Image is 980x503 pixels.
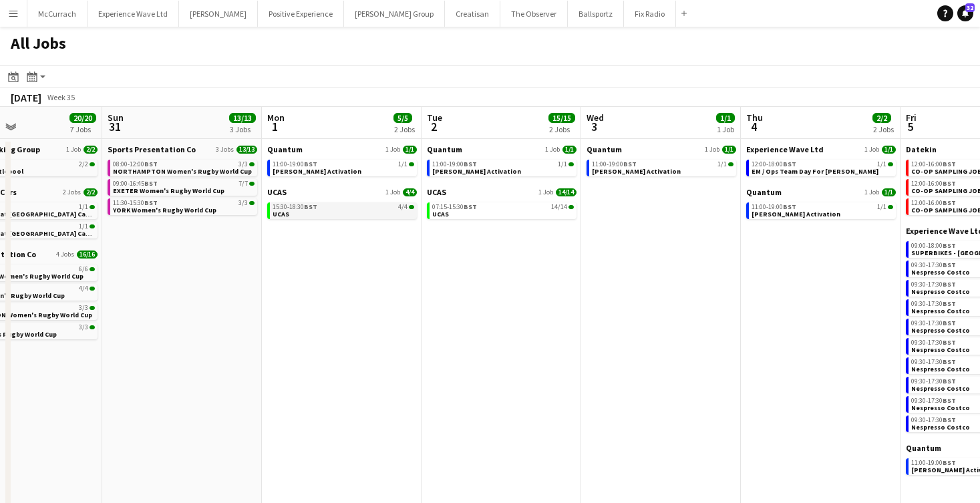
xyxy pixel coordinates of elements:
[113,179,255,194] a: 09:00-16:45BST7/7EXETER Women's Rugby World Cup
[888,162,893,166] span: 1/1
[585,119,604,134] span: 3
[385,188,400,196] span: 1 Job
[273,161,317,168] span: 11:00-19:00
[238,200,248,206] span: 3/3
[88,1,179,27] button: Experience Wave Ltd
[398,161,407,168] span: 1/1
[393,113,412,123] span: 5/5
[911,403,970,412] span: Nespresso Costco
[551,204,567,210] span: 14/14
[70,124,96,134] div: 7 Jobs
[911,326,970,335] span: Nespresso Costco
[752,161,796,168] span: 12:00-18:00
[249,162,255,166] span: 3/3
[216,146,234,154] span: 3 Jobs
[236,146,257,154] span: 13/13
[425,119,442,134] span: 2
[79,285,88,292] span: 4/4
[943,319,956,327] span: BST
[84,146,98,154] span: 2/2
[432,210,449,218] span: UCAS
[877,204,886,210] span: 1/1
[558,161,567,168] span: 1/1
[943,241,956,250] span: BST
[911,397,956,404] span: 09:30-17:30
[911,384,970,393] span: Nespresso Costco
[752,202,893,218] a: 11:00-19:00BST1/1[PERSON_NAME] Activation
[427,144,577,187] div: Quantum1 Job1/111:00-19:00BST1/1[PERSON_NAME] Activation
[911,281,956,288] span: 09:30-17:30
[873,124,894,134] div: 2 Jobs
[872,113,891,123] span: 2/2
[877,161,886,168] span: 1/1
[427,144,577,154] a: Quantum1 Job1/1
[267,144,417,154] a: Quantum1 Job1/1
[79,305,88,311] span: 3/3
[144,179,158,188] span: BST
[943,179,956,188] span: BST
[432,160,574,175] a: 11:00-19:00BST1/1[PERSON_NAME] Activation
[267,144,417,187] div: Quantum1 Job1/111:00-19:00BST1/1[PERSON_NAME] Activation
[79,161,88,168] span: 2/2
[427,187,577,197] a: UCAS1 Job14/14
[717,161,727,168] span: 1/1
[587,144,736,154] a: Quantum1 Job1/1
[403,188,417,196] span: 4/4
[267,187,287,197] span: UCAS
[957,5,973,21] a: 32
[587,112,604,124] span: Wed
[113,167,252,176] span: NORTHAMPTON Women's Rugby World Cup
[888,205,893,209] span: 1/1
[44,92,77,102] span: Week 35
[568,162,574,166] span: 1/1
[385,146,400,154] span: 1 Job
[427,187,577,222] div: UCAS1 Job14/1407:15-15:30BST14/14UCAS
[943,338,956,347] span: BST
[911,345,970,354] span: Nespresso Costco
[744,119,763,134] span: 4
[108,144,257,218] div: Sports Presentation Co3 Jobs13/1308:00-12:00BST3/3NORTHAMPTON Women's Rugby World Cup09:00-16:45B...
[56,250,74,259] span: 4 Jobs
[943,280,956,289] span: BST
[11,91,41,104] div: [DATE]
[113,160,255,175] a: 08:00-12:00BST3/3NORTHAMPTON Women's Rugby World Cup
[464,202,477,211] span: BST
[943,198,956,207] span: BST
[882,146,896,154] span: 1/1
[911,301,956,307] span: 09:30-17:30
[464,160,477,168] span: BST
[238,180,248,187] span: 7/7
[108,144,257,154] a: Sports Presentation Co3 Jobs13/13
[548,113,575,123] span: 15/15
[587,144,622,154] span: Quantum
[344,1,445,27] button: [PERSON_NAME] Group
[943,261,956,269] span: BST
[403,146,417,154] span: 1/1
[63,188,81,196] span: 2 Jobs
[144,198,158,207] span: BST
[592,167,681,176] span: Cirio Waitrose Activation
[943,396,956,405] span: BST
[911,242,956,249] span: 09:00-18:00
[267,144,303,154] span: Quantum
[592,160,733,175] a: 11:00-19:00BST1/1[PERSON_NAME] Activation
[273,202,414,218] a: 15:30-18:30BST4/4UCAS
[752,160,893,175] a: 12:00-18:00BST1/1EM / Ops Team Day For [PERSON_NAME]
[911,180,956,187] span: 12:00-16:00
[783,202,796,211] span: BST
[549,124,575,134] div: 2 Jobs
[911,423,970,432] span: Nespresso Costco
[90,306,95,310] span: 3/3
[500,1,568,27] button: The Observer
[746,144,824,154] span: Experience Wave Ltd
[113,180,158,187] span: 09:00-16:45
[592,161,637,168] span: 11:00-19:00
[144,160,158,168] span: BST
[623,160,637,168] span: BST
[27,1,88,27] button: McCurrach
[728,162,733,166] span: 1/1
[113,161,158,168] span: 08:00-12:00
[562,146,577,154] span: 1/1
[911,200,956,206] span: 12:00-16:00
[179,1,258,27] button: [PERSON_NAME]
